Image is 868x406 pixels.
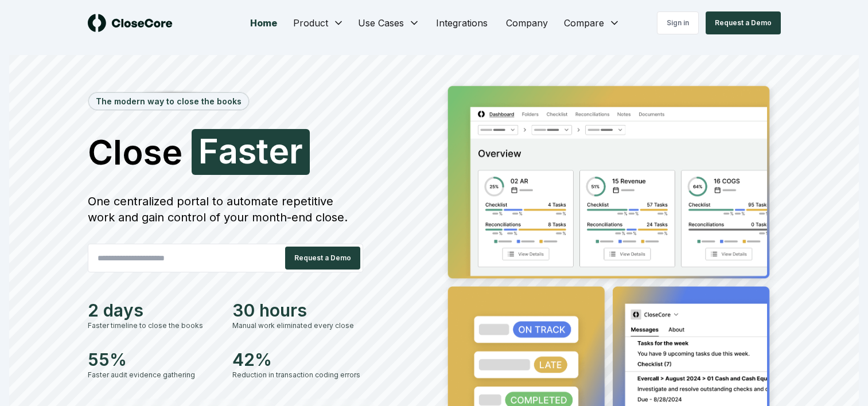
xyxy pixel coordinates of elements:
button: Compare [557,11,627,34]
span: Use Cases [358,16,404,30]
span: Close [88,135,182,169]
span: F [198,134,219,168]
span: a [219,134,238,168]
div: Faster timeline to close the books [88,321,219,331]
div: The modern way to close the books [89,93,248,110]
a: Integrations [427,11,497,34]
span: Product [293,16,328,30]
div: One centralized portal to automate repetitive work and gain control of your month-end close. [88,193,363,225]
a: Home [241,11,286,34]
span: t [256,134,268,168]
div: Reduction in transaction coding errors [232,370,363,380]
button: Request a Demo [706,11,781,34]
img: logo [88,14,173,32]
div: 30 hours [232,300,363,321]
div: Faster audit evidence gathering [88,370,219,380]
div: 42% [232,349,363,370]
span: r [289,134,303,168]
div: Manual work eliminated every close [232,321,363,331]
a: Sign in [657,11,699,34]
div: 2 days [88,300,219,321]
button: Request a Demo [285,247,360,270]
span: Compare [564,16,604,30]
a: Company [497,11,557,34]
div: 55% [88,349,219,370]
span: e [268,134,289,168]
button: Product [286,11,351,34]
span: s [238,134,256,168]
button: Use Cases [351,11,427,34]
